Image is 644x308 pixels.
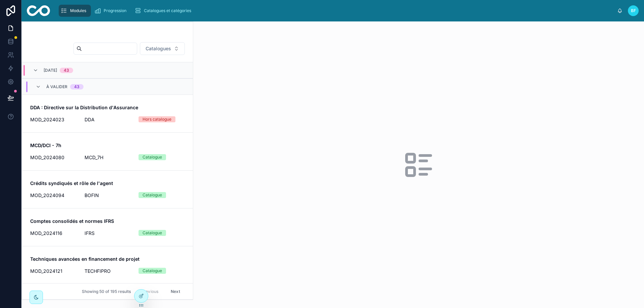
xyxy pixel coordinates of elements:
[631,8,636,13] span: BF
[30,268,76,274] span: MOD_2024121
[30,180,113,186] strong: Crédits syndiqués et rôle de l'agent
[44,68,57,73] span: [DATE]
[22,208,193,246] a: Comptes consolidés et normes IFRSMOD_2024116IFRSCatalogue
[104,8,126,13] span: Progression
[85,230,131,237] span: IFRS
[143,192,162,198] div: Catalogue
[22,170,193,208] a: Crédits syndiqués et rôle de l'agentMOD_2024094BOFINCatalogue
[30,218,114,224] strong: Comptes consolidés et normes IFRS
[143,154,162,160] div: Catalogue
[144,8,191,13] span: Catalogues et catégories
[70,8,86,13] span: Modules
[140,42,185,55] button: Select Button
[27,5,50,16] img: App logo
[30,116,76,123] span: MOD_2024023
[143,230,162,236] div: Catalogue
[30,230,76,237] span: MOD_2024116
[143,116,171,122] div: Hors catalogue
[92,5,131,17] a: Progression
[30,154,76,161] span: MOD_2024080
[46,84,67,89] span: À valider
[30,256,140,262] strong: Techniques avancées en financement de projet
[82,289,131,294] span: Showing 50 of 195 results
[146,45,171,52] span: Catalogues
[22,246,193,284] a: Techniques avancées en financement de projetMOD_2024121TECHFIPROCatalogue
[132,5,196,17] a: Catalogues et catégories
[55,3,617,18] div: scrollable content
[85,192,131,199] span: BOFIN
[85,268,131,274] span: TECHFIPRO
[85,154,131,161] span: MCD_7H
[166,286,185,297] button: Next
[64,68,69,73] div: 43
[74,84,79,89] div: 43
[59,5,91,17] a: Modules
[85,116,131,123] span: DDA
[30,192,76,199] span: MOD_2024094
[143,268,162,274] div: Catalogue
[22,95,193,132] a: DDA : Directive sur la Distribution d'AssuranceMOD_2024023DDAHors catalogue
[30,105,138,110] strong: DDA : Directive sur la Distribution d'Assurance
[30,142,61,148] strong: MCD/DCI - 7h
[22,132,193,170] a: MCD/DCI - 7hMOD_2024080MCD_7HCatalogue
